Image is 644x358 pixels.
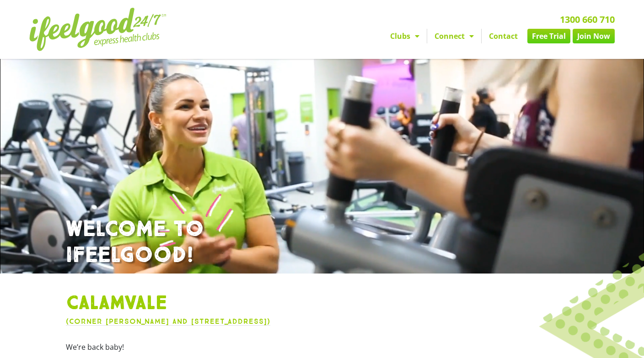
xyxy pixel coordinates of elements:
h1: WELCOME TO IFEELGOOD! [66,216,578,269]
p: We’re back baby! [66,342,578,353]
a: 1300 660 710 [560,13,615,26]
a: (Corner [PERSON_NAME] and [STREET_ADDRESS]) [66,317,270,326]
nav: Menu [237,29,615,43]
a: Join Now [573,29,615,43]
a: Connect [427,29,481,43]
a: Clubs [383,29,427,43]
h1: Calamvale [66,292,578,316]
a: Contact [482,29,525,43]
a: Free Trial [527,29,570,43]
